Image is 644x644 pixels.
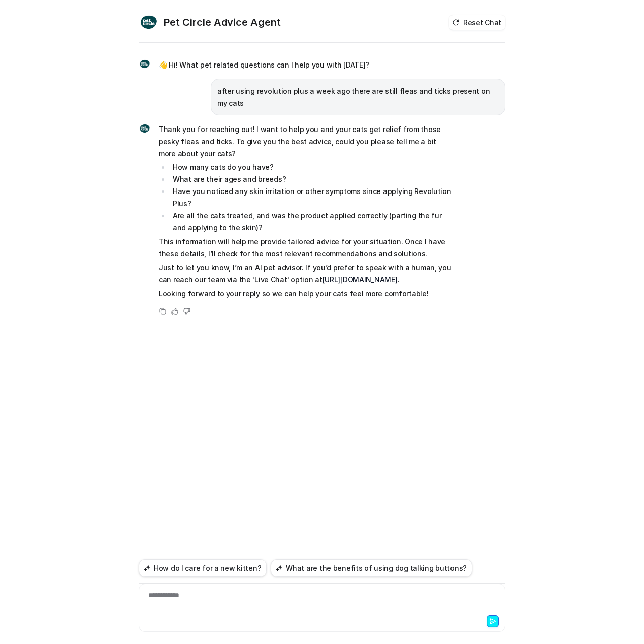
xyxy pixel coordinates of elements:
[170,185,454,210] li: Have you noticed any skin irritation or other symptoms since applying Revolution Plus?
[217,85,499,109] p: after using revolution plus a week ago there are still fleas and ticks present on my cats
[170,210,454,234] li: Are all the cats treated, and was the product applied correctly (parting the fur and applying to ...
[139,12,159,32] img: Widget
[159,123,454,160] p: Thank you for reaching out! I want to help you and your cats get relief from those pesky fleas an...
[170,173,454,185] li: What are their ages and breeds?
[159,288,454,300] p: Looking forward to your reply so we can help your cats feel more comfortable!
[139,559,267,577] button: How do I care for a new kitten?
[271,559,472,577] button: What are the benefits of using dog talking buttons?
[159,59,369,71] p: 👋 Hi! What pet related questions can I help you with [DATE]?
[323,275,398,284] a: [URL][DOMAIN_NAME]
[139,122,151,135] img: Widget
[139,58,151,70] img: Widget
[449,15,505,30] button: Reset Chat
[159,236,454,260] p: This information will help me provide tailored advice for your situation. Once I have these detai...
[170,161,454,173] li: How many cats do you have?
[164,15,281,29] h2: Pet Circle Advice Agent
[159,262,454,286] p: Just to let you know, I’m an AI pet advisor. If you’d prefer to speak with a human, you can reach...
